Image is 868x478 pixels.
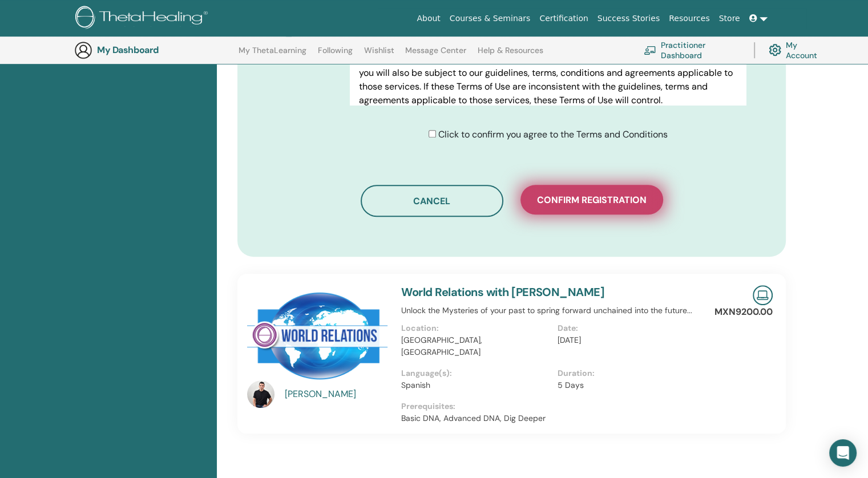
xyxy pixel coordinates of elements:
[558,379,706,391] p: 5 Days
[438,128,668,140] span: Click to confirm you agree to the Terms and Conditions
[247,380,274,408] img: default.jpg
[401,379,550,391] p: Spanish
[769,41,781,59] img: cog.svg
[401,285,604,299] a: World Relations with [PERSON_NAME]
[74,41,92,59] img: generic-user-icon.jpg
[401,412,713,424] p: Basic DNA, Advanced DNA, Dig Deeper
[401,367,550,379] p: Language(s):
[285,387,390,401] a: [PERSON_NAME]
[535,8,592,29] a: Certification
[401,322,550,334] p: Location:
[239,46,306,64] a: My ThetaLearning
[714,8,745,29] a: Store
[445,8,535,29] a: Courses & Seminars
[359,25,737,107] p: PLEASE READ THESE TERMS OF USE CAREFULLY BEFORE USING THE WEBSITE. By using the Website, you agre...
[829,439,857,467] div: Open Intercom Messenger
[520,185,663,214] button: Confirm registration
[664,8,714,29] a: Resources
[412,8,445,29] a: About
[247,285,387,384] img: World Relations
[769,38,826,63] a: My Account
[401,334,550,358] p: [GEOGRAPHIC_DATA], [GEOGRAPHIC_DATA]
[644,46,656,55] img: chalkboard-teacher.svg
[558,334,706,346] p: [DATE]
[361,185,503,217] button: Cancel
[558,322,706,334] p: Date:
[644,38,740,63] a: Practitioner Dashboard
[413,195,450,207] span: Cancel
[97,44,211,55] h3: My Dashboard
[364,46,394,64] a: Wishlist
[75,6,212,31] img: logo.png
[753,285,773,305] img: Live Online Seminar
[478,46,543,64] a: Help & Resources
[593,8,664,29] a: Success Stories
[714,305,773,319] p: MXN9200.00
[318,46,353,64] a: Following
[401,305,713,317] p: Unlock the Mysteries of your past to spring forward unchained into the future...
[401,400,713,412] p: Prerequisites:
[537,194,647,206] span: Confirm registration
[558,367,706,379] p: Duration:
[405,46,466,64] a: Message Center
